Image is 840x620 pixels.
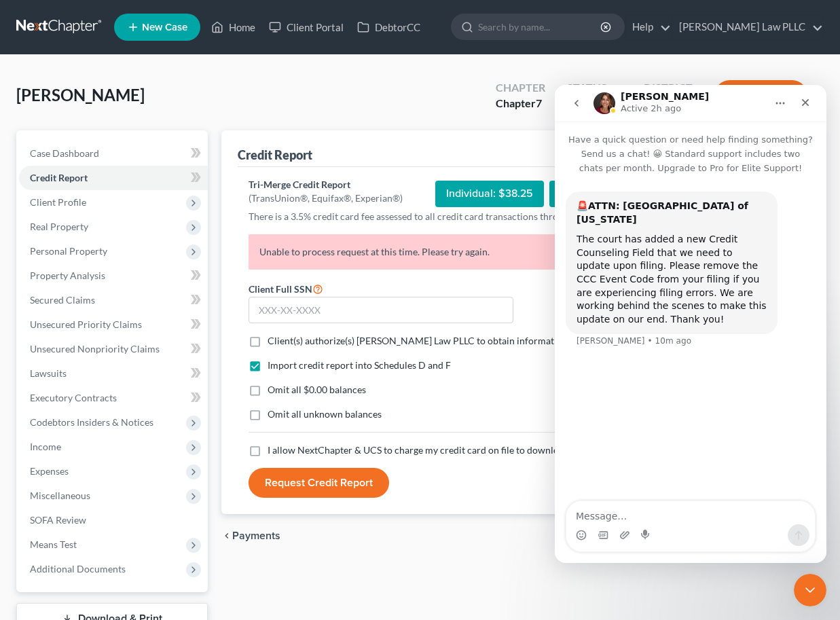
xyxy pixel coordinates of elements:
span: Credit Report [30,172,88,183]
div: Joint: $63.25 [549,181,636,207]
span: Client Profile [30,196,86,208]
div: District [644,80,693,96]
div: Status [567,80,622,96]
input: XXX-XX-XXXX [249,297,513,324]
div: (TransUnion®, Equifax®, Experian®) [249,192,403,205]
a: Executory Contracts [19,386,208,410]
div: Chapter [496,80,545,96]
a: Unsecured Priority Claims [19,312,208,337]
a: Secured Claims [19,288,208,312]
span: Omit all unknown balances [268,408,382,420]
span: Real Property [30,221,88,232]
span: Import credit report into Schedules D and F [268,359,451,371]
iframe: Intercom live chat [555,85,826,563]
span: Property Analysis [30,270,105,281]
input: Search by name... [478,14,602,39]
span: Means Test [30,539,77,550]
span: Unsecured Priority Claims [30,318,142,330]
span: SOFA Review [30,514,86,526]
div: Credit Report [238,147,312,163]
span: New Case [142,22,187,33]
div: Chapter [496,96,545,111]
a: Client Portal [262,15,350,39]
button: Preview [714,80,807,111]
a: Property Analysis [19,263,208,288]
span: Client(s) authorize(s) [PERSON_NAME] Law PLLC to obtain information regarding his/her credit info... [268,335,725,346]
span: Unsecured Nonpriority Claims [30,343,160,354]
p: Unable to process request at this time. Please try again. [249,234,792,270]
a: Lawsuits [19,361,208,386]
span: Expenses [30,465,69,477]
button: chevron_left Payments [221,530,280,541]
a: Case Dashboard [19,141,208,166]
span: Miscellaneous [30,490,90,501]
span: Payments [232,530,280,541]
span: Additional Documents [30,563,126,575]
a: SOFA Review [19,508,208,532]
span: [PERSON_NAME] [16,85,145,105]
iframe: Intercom live chat [794,574,826,606]
span: Income [30,441,61,452]
span: I allow NextChapter & UCS to charge my credit card on file to download this credit report [268,444,643,456]
a: Home [204,15,262,39]
a: Unsecured Nonpriority Claims [19,337,208,361]
button: Request Credit Report [249,468,389,498]
span: Omit all $0.00 balances [268,384,366,395]
span: 7 [536,96,542,109]
p: There is a 3.5% credit card fee assessed to all credit card transactions through Xactus. [249,210,792,223]
span: Executory Contracts [30,392,117,403]
span: Personal Property [30,245,107,257]
div: Tri-Merge Credit Report [249,178,403,192]
span: Client Full SSN [249,283,312,295]
a: DebtorCC [350,15,427,39]
a: Help [625,15,671,39]
a: Credit Report [19,166,208,190]
div: Individual: $38.25 [435,181,544,207]
span: Case Dashboard [30,147,99,159]
span: Secured Claims [30,294,95,306]
span: Lawsuits [30,367,67,379]
span: Codebtors Insiders & Notices [30,416,153,428]
i: chevron_left [221,530,232,541]
a: [PERSON_NAME] Law PLLC [672,15,823,39]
